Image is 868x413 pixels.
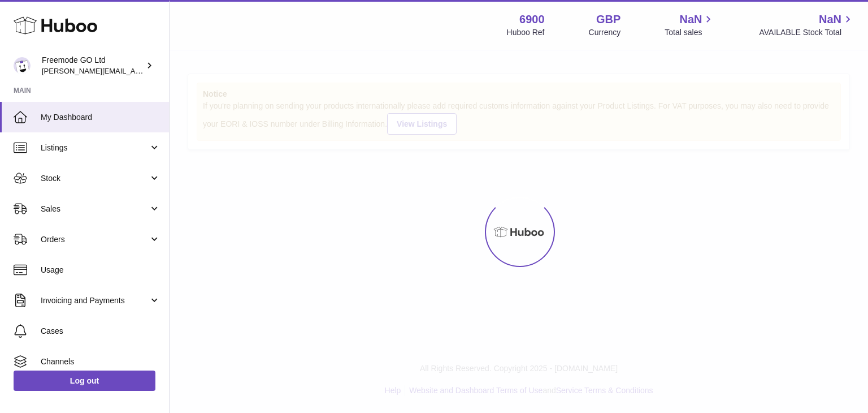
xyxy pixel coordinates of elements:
[596,12,620,27] strong: GBP
[507,27,545,38] div: Huboo Ref
[41,234,149,245] span: Orders
[665,27,715,38] span: Total sales
[41,173,149,184] span: Stock
[759,27,854,38] span: AVAILABLE Stock Total
[41,112,160,123] span: My Dashboard
[519,12,545,27] strong: 6900
[41,204,149,214] span: Sales
[41,356,160,367] span: Channels
[41,326,160,337] span: Cases
[14,371,155,391] a: Log out
[42,66,227,75] span: [PERSON_NAME][EMAIL_ADDRESS][DOMAIN_NAME]
[679,12,702,27] span: NaN
[589,27,621,38] div: Currency
[41,295,149,306] span: Invoicing and Payments
[41,143,149,153] span: Listings
[14,57,31,74] img: lenka.smikniarova@gioteck.com
[42,55,144,76] div: Freemode GO Ltd
[819,12,841,27] span: NaN
[41,265,160,276] span: Usage
[665,12,715,38] a: NaN Total sales
[759,12,854,38] a: NaN AVAILABLE Stock Total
